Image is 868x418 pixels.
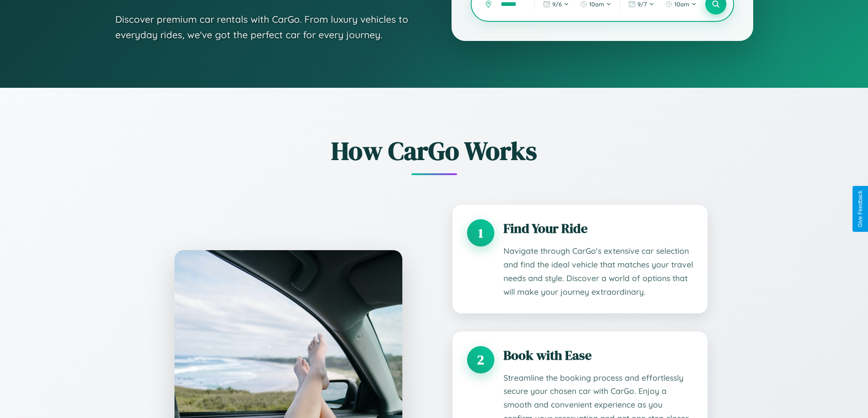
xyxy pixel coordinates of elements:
[589,0,604,8] span: 10am
[467,219,494,247] div: 1
[467,346,494,373] div: 2
[115,12,415,42] p: Discover premium car rentals with CarGo. From luxury vehicles to everyday rides, we've got the pe...
[552,0,562,8] span: 9 / 6
[503,244,693,299] p: Navigate through CarGo's extensive car selection and find the ideal vehicle that matches your tra...
[161,133,708,168] h2: How CarGo Works
[503,219,693,237] h3: Find Your Ride
[857,191,863,227] div: Give Feedback
[674,0,689,8] span: 10am
[637,0,647,8] span: 9 / 7
[503,346,693,364] h3: Book with Ease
